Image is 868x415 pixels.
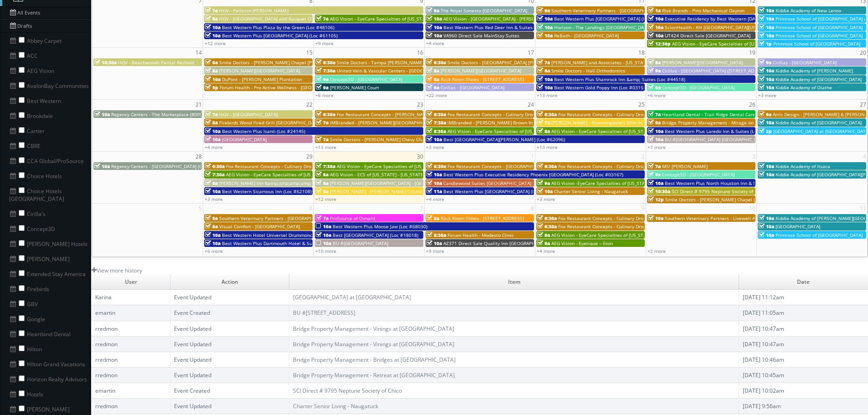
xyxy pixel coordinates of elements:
[759,215,774,221] span: 10a
[648,119,661,126] span: 9a
[219,15,317,22] span: HGV - [GEOGRAPHIC_DATA] and Racquet Club
[289,274,739,290] td: Item
[537,7,550,14] span: 9a
[759,171,774,178] span: 10a
[330,119,452,126] span: iMBranded - [PERSON_NAME][GEOGRAPHIC_DATA] BMW
[648,67,661,74] span: 9a
[759,223,774,230] span: 10a
[447,128,596,134] span: AEG Vision - EyeCare Specialties of [US_STATE] - A1A Family EyeCare
[205,196,223,202] a: +3 more
[443,32,519,39] span: VA960 Direct Sale MainStay Suites
[551,119,642,126] span: [PERSON_NAME] - Bloomingdale's 59th St
[739,274,868,290] td: Date
[537,196,555,202] a: +3 more
[315,196,336,202] a: +12 more
[558,111,702,118] span: Fox Restaurant Concepts - Culinary Dropout - [GEOGRAPHIC_DATA]
[426,40,444,46] a: +4 more
[195,152,203,161] span: 28
[648,32,663,39] span: 10a
[443,171,623,178] span: Best Western Plus Executive Residency Phoenix [GEOGRAPHIC_DATA] (Loc #03167)
[293,309,355,317] a: BU #[STREET_ADDRESS]
[222,240,350,246] span: Best Western Plus Dartmouth Hotel & Suites (Loc #65013)
[776,119,862,126] span: Kiddie Academy of [GEOGRAPHIC_DATA]
[426,215,439,221] span: 8a
[205,248,223,254] a: +6 more
[662,119,791,126] span: Bridge Property Management - Mirage on [PERSON_NAME]
[739,305,868,321] td: [DATE] 11:05am
[330,76,402,82] span: Concept3D - [GEOGRAPHIC_DATA]
[776,32,863,39] span: Primrose School of [GEOGRAPHIC_DATA]
[447,111,591,118] span: Fox Restaurant Concepts - Culinary Dropout - [GEOGRAPHIC_DATA]
[648,215,663,221] span: 10a
[315,40,334,46] a: +9 more
[648,196,664,203] span: 12p
[662,163,708,169] span: MSI [PERSON_NAME]
[641,204,646,213] span: 9
[170,274,289,290] td: Action
[537,15,553,22] span: 10a
[443,180,577,186] span: Candlewood Suites [GEOGRAPHIC_DATA] [GEOGRAPHIC_DATA]
[748,48,756,57] span: 19
[198,204,203,213] span: 5
[537,188,553,195] span: 10a
[316,240,331,246] span: 10a
[551,240,613,246] span: AEG Vision - Eyetique – Eton
[426,7,439,14] span: 9a
[333,232,418,238] span: Best [GEOGRAPHIC_DATA] (Loc #18018)
[672,41,833,47] span: AEG Vision - EyeCare Specialties of [US_STATE] – Cascade Family Eye Care
[205,40,226,46] a: +12 more
[530,204,535,213] span: 8
[222,76,302,82] span: DuPont - [PERSON_NAME] Plantation
[219,7,288,14] span: HGV - Pallazzo [PERSON_NAME]
[316,84,329,91] span: 9a
[205,223,218,230] span: 8a
[759,7,774,14] span: 10a
[648,180,663,186] span: 10a
[665,180,796,186] span: Best Western Plus North Houston Inn & Suites (Loc #44475)
[759,24,774,31] span: 10a
[316,171,329,178] span: 8a
[759,15,774,22] span: 10a
[205,84,218,91] span: 5p
[426,128,446,134] span: 8:30a
[537,248,555,254] a: +4 more
[426,144,444,150] a: +3 more
[426,59,446,66] span: 6:30a
[205,144,223,150] a: +4 more
[537,180,550,186] span: 9a
[205,180,218,186] span: 8a
[537,163,557,169] span: 6:30a
[308,204,313,213] span: 6
[537,232,550,238] span: 9a
[111,111,206,118] span: Regency Centers - The Marketplace (80099)
[426,232,446,238] span: 8:30a
[551,7,700,14] span: Southern Veterinary Partners - [GEOGRAPHIC_DATA][PERSON_NAME]
[648,84,661,91] span: 9a
[293,402,378,410] a: Charter Senior Living - Naugatuck
[662,171,734,178] span: Concept3D - [GEOGRAPHIC_DATA]
[665,15,791,22] span: Executive Residency by Best Western [DATE] (Loc #44764)
[773,59,837,66] span: Cirillas - [GEOGRAPHIC_DATA]
[759,76,774,82] span: 10a
[316,67,335,74] span: 7:30a
[537,223,557,230] span: 6:30a
[226,163,370,169] span: Fox Restaurant Concepts - Culinary Dropout - [GEOGRAPHIC_DATA]
[443,240,554,246] span: AZ371 Direct Sale Quality Inn [GEOGRAPHIC_DATA]
[293,356,456,364] a: Bridge Property Management - Bridges at [GEOGRAPHIC_DATA]
[205,136,221,143] span: 10a
[641,152,646,161] span: 2
[759,111,771,118] span: 9a
[441,67,521,74] span: [PERSON_NAME][GEOGRAPHIC_DATA]
[665,24,772,31] span: ScionHealth - KH [GEOGRAPHIC_DATA][US_STATE]
[293,293,411,301] a: [GEOGRAPHIC_DATA] at [GEOGRAPHIC_DATA]
[662,7,745,14] span: Rise Brands - Pins Mechanical Dayton
[554,32,619,39] span: ReBath - [GEOGRAPHIC_DATA]
[205,67,218,74] span: 8a
[441,76,524,82] span: Rack Room Shoes - [STREET_ADDRESS]
[315,92,334,98] a: +8 more
[776,232,863,238] span: Primrose School of [GEOGRAPHIC_DATA]
[426,119,446,126] span: 7:30a
[330,15,506,22] span: AEG Vision - EyeCare Specialties of [US_STATE] – EyeCare in [GEOGRAPHIC_DATA]
[759,32,774,39] span: 10a
[776,76,862,82] span: Kiddie Academy of [GEOGRAPHIC_DATA]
